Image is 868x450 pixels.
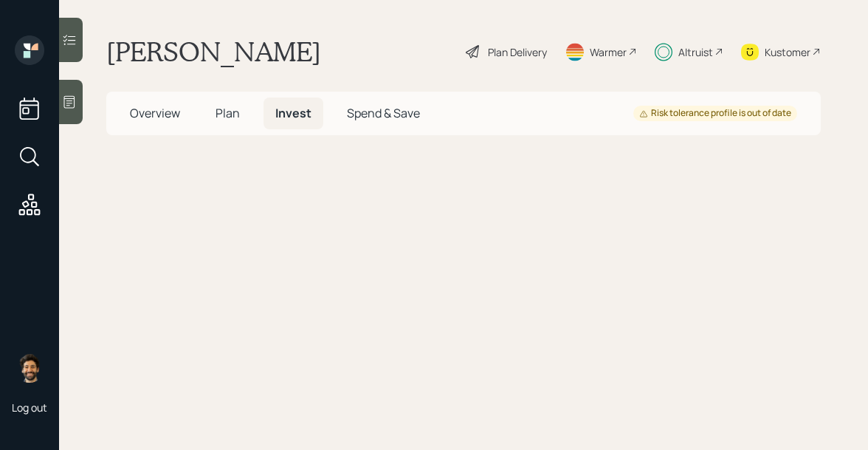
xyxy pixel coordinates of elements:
span: Spend & Save [347,105,420,121]
div: Risk tolerance profile is out of date [639,107,791,120]
span: Overview [130,105,180,121]
span: Plan [216,105,240,121]
div: Log out [12,400,47,415]
div: Warmer [590,44,627,60]
img: eric-schwartz-headshot.png [15,353,44,383]
div: Kustomer [765,44,810,60]
div: Plan Delivery [488,44,547,60]
div: Altruist [678,44,713,60]
h1: [PERSON_NAME] [106,35,321,68]
span: Invest [275,105,311,121]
